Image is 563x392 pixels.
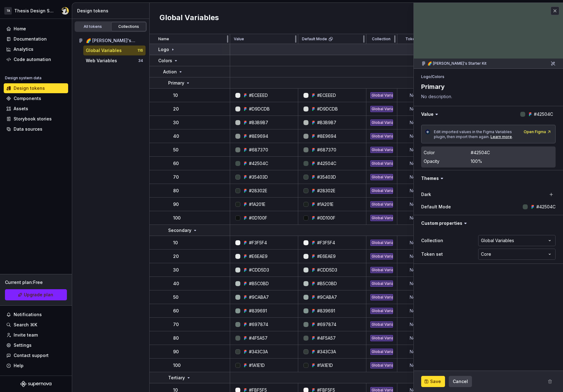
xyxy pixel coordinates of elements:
div: #28302E [249,188,267,194]
textarea: Primary [420,81,554,92]
td: None [397,143,433,157]
p: Tertiary [168,375,185,381]
div: 🌈 [PERSON_NAME]'s Starter Kit [421,61,487,66]
div: #839691 [317,308,335,314]
div: Web Variables [86,58,117,64]
label: Dark [421,191,431,198]
p: Value [234,37,244,41]
div: Analytics [14,46,33,52]
p: Collection [372,37,391,41]
p: 60 [173,308,179,314]
div: Global Variables [370,240,393,246]
div: #35403D [249,174,268,180]
div: Code automation [14,56,51,63]
div: #1A201E [249,201,265,207]
a: Storybook stories [4,114,68,124]
div: #B5C0BD [249,281,269,287]
td: None [397,157,433,170]
div: Invite team [14,332,38,338]
div: #E6EAE9 [317,253,336,259]
p: 70 [173,321,179,328]
div: Documentation [14,36,47,42]
div: Global Variables [370,133,393,139]
div: #F3F5F4 [249,240,267,246]
a: Documentation [4,34,68,44]
div: Global Variables [370,294,393,300]
div: Global Variables [86,47,122,54]
div: Global Variables [370,106,393,112]
span: Save [430,378,441,385]
div: #343C3A [317,349,336,355]
td: None [397,198,433,211]
div: #42504C [536,204,556,210]
a: Design tokens [4,83,68,93]
p: 100 [173,362,181,368]
div: Design system data [5,76,41,81]
div: Collections [113,24,144,29]
div: #0D100F [249,215,267,221]
td: None [397,290,433,304]
p: 70 [173,174,179,180]
td: None [397,89,433,102]
div: Search ⌘K [14,322,37,328]
div: Global Variables [370,253,393,259]
button: TAThesis Design SystemSuny [1,4,71,17]
li: Colors [432,74,444,79]
td: None [397,304,433,318]
button: Cancel [449,376,472,387]
li: Logo [421,74,431,79]
div: Global Variables [370,215,393,221]
a: Invite team [4,330,68,340]
a: Code automation [4,54,68,64]
button: Save [421,376,445,387]
td: None [397,211,433,225]
div: #B5C0BD [317,281,337,287]
a: Web Variables34 [83,56,146,66]
p: 20 [173,106,179,112]
p: 80 [173,335,179,341]
div: All tokens [77,24,108,29]
td: None [397,359,433,372]
div: Storybook stories [14,116,52,122]
div: Global Variables [370,321,393,328]
div: #1A1E1D [249,362,265,368]
span: Cancel [453,378,468,385]
p: Name [158,37,169,41]
p: Colors [158,58,172,64]
img: Suny [61,7,69,15]
div: #B3B9B7 [317,120,336,126]
div: Global Variables [370,308,393,314]
span: Upgrade plan [24,292,53,298]
div: Thesis Design System [14,8,54,14]
div: Color [424,150,435,156]
a: Components [4,94,68,103]
div: Assets [14,106,28,112]
div: Notifications [14,311,42,318]
div: #4F5A57 [317,335,336,341]
p: 40 [173,133,179,139]
p: Logo [158,46,169,53]
div: 🌈 [PERSON_NAME]'s Starter Kit [86,37,143,44]
div: #B3B9B7 [249,120,268,126]
div: #28302E [317,188,335,194]
p: Primary [168,80,184,86]
td: None [397,236,433,250]
td: None [397,129,433,143]
h2: Global Variables [159,13,219,24]
div: Open Figma [524,129,552,134]
div: 116 [137,48,143,53]
label: Collection [421,237,443,244]
td: None [397,277,433,290]
svg: Supernova Logo [20,381,51,387]
div: #687370 [317,147,336,153]
p: 80 [173,188,179,194]
td: None [397,331,433,345]
div: Settings [14,342,32,348]
div: Global Variables [370,147,393,153]
div: 100% [471,158,482,164]
div: #CDD5D3 [317,267,337,273]
p: 20 [173,253,179,259]
button: Search ⌘K [4,320,68,330]
p: 10 [173,92,178,98]
div: Opacity [424,158,439,164]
